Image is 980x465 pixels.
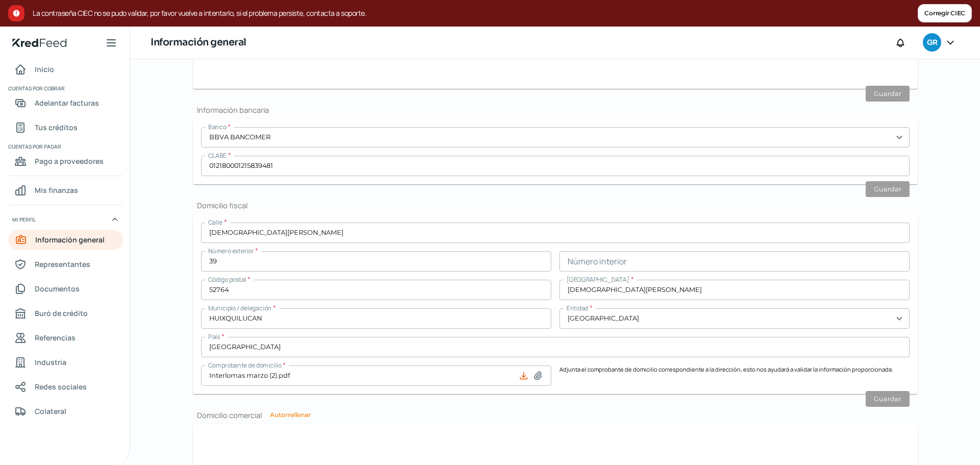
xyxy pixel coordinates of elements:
span: País [208,332,220,341]
span: Calle [208,218,223,227]
a: Documentos [8,279,123,299]
span: Industria [35,356,66,369]
h2: Domicilio fiscal [193,201,918,210]
span: La contraseña CIEC no se pudo validar, por favor vuelve a intentarlo, si el problema persiste, co... [33,7,918,19]
span: Pago a proveedores [35,155,104,167]
span: Cuentas por cobrar [8,84,121,93]
span: Buró de crédito [35,307,88,320]
span: Código postal [208,275,246,284]
span: Documentos [35,282,80,295]
a: Adelantar facturas [8,93,123,113]
button: Guardar [866,86,910,102]
span: Referencias [35,331,76,344]
span: Banco [208,123,226,131]
span: [GEOGRAPHIC_DATA] [567,275,629,284]
a: Tus créditos [8,117,123,138]
a: Buró de crédito [8,303,123,324]
h2: Información bancaria [193,105,918,115]
span: Tus créditos [35,121,78,134]
span: Cuentas por pagar [8,142,121,151]
button: Guardar [866,391,910,407]
span: Redes sociales [35,380,87,393]
span: Información general [35,233,105,246]
a: Redes sociales [8,377,123,397]
a: Inicio [8,59,123,80]
button: Guardar [866,181,910,197]
a: Pago a proveedores [8,151,123,172]
a: Representantes [8,254,123,275]
button: Autorrellenar [270,412,311,418]
a: Mis finanzas [8,180,123,201]
h2: Domicilio comercial [193,410,918,420]
a: Colateral [8,401,123,422]
span: Adelantar facturas [35,96,99,109]
span: GR [927,37,937,49]
span: Colateral [35,405,66,418]
span: Número exterior [208,247,254,255]
span: Representantes [35,258,90,271]
span: Mi perfil [12,215,36,224]
span: Mis finanzas [35,184,78,197]
a: Industria [8,352,123,373]
a: Referencias [8,328,123,348]
span: Comprobante de domicilio [208,361,281,370]
a: Información general [8,230,123,250]
span: Entidad [567,304,588,312]
span: CLABE [208,151,227,160]
button: Corregir CIEC [918,4,972,22]
h1: Información general [151,35,247,50]
span: Inicio [35,63,54,76]
p: Adjunta el comprobante de domicilio correspondiente a la dirección, esto nos ayudará a validar la... [559,365,910,386]
span: Municipio / delegación [208,304,272,312]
